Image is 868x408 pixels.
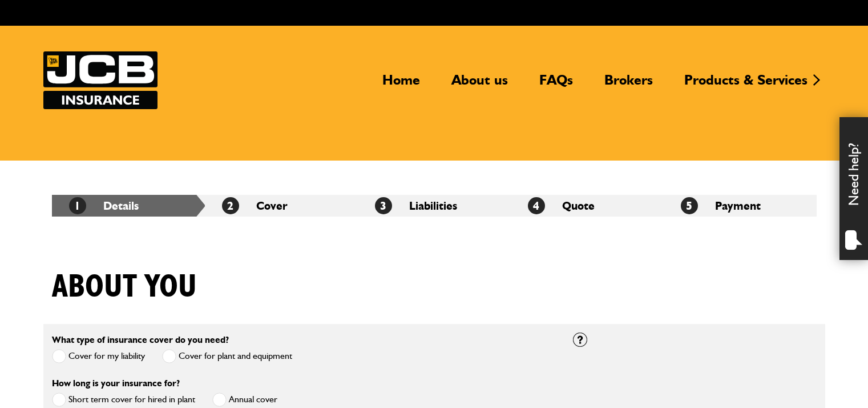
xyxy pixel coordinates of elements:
a: JCB Insurance Services [43,51,158,109]
li: Liabilities [358,195,511,217]
a: Products & Services [676,71,816,98]
h1: About you [52,268,197,306]
label: How long is your insurance for? [52,379,180,388]
label: Annual cover [212,393,277,407]
a: About us [443,71,516,98]
label: Cover for my liability [52,349,145,363]
label: Cover for plant and equipment [162,349,292,363]
li: Quote [511,195,664,217]
div: Need help? [839,117,868,260]
a: Brokers [596,71,661,98]
span: 2 [222,197,239,214]
li: Payment [664,195,817,217]
li: Cover [205,195,358,217]
span: 1 [69,197,86,214]
label: Short term cover for hired in plant [52,393,195,407]
li: Details [52,195,205,217]
label: What type of insurance cover do you need? [52,335,229,345]
span: 5 [681,197,698,214]
span: 3 [375,197,392,214]
a: Home [374,71,429,98]
a: FAQs [531,71,582,98]
img: JCB Insurance Services logo [43,51,158,109]
span: 4 [528,197,545,214]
